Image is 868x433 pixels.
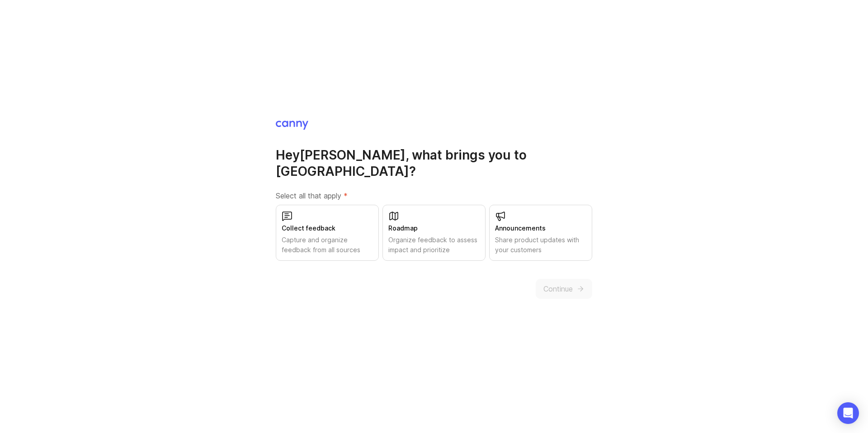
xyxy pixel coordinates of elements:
[388,223,480,233] div: Roadmap
[276,121,308,130] img: Canny Home
[536,279,592,299] button: Continue
[489,205,592,261] button: AnnouncementsShare product updates with your customers
[495,223,586,233] div: Announcements
[276,190,592,201] label: Select all that apply
[495,235,586,255] div: Share product updates with your customers
[282,235,373,255] div: Capture and organize feedback from all sources
[276,147,592,179] h1: Hey [PERSON_NAME] , what brings you to [GEOGRAPHIC_DATA]?
[276,205,379,261] button: Collect feedbackCapture and organize feedback from all sources
[837,402,859,424] div: Open Intercom Messenger
[382,205,486,261] button: RoadmapOrganize feedback to assess impact and prioritize
[282,223,373,233] div: Collect feedback
[388,235,480,255] div: Organize feedback to assess impact and prioritize
[543,283,573,294] span: Continue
